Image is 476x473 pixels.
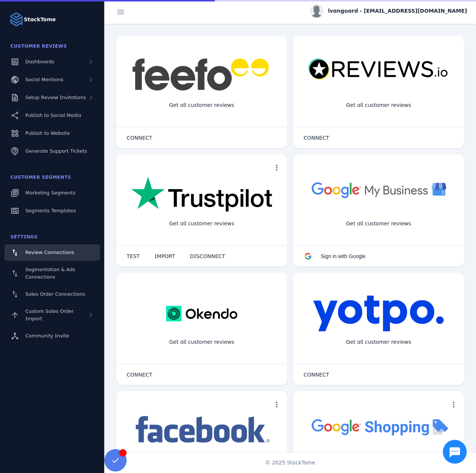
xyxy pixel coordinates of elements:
[4,328,100,344] a: Community Invite
[25,95,86,100] span: Setup Review Invitations
[163,332,240,352] div: Get all customer reviews
[321,253,366,259] span: Sign in with Google
[4,107,100,124] a: Publish to Social Media
[4,262,100,285] a: Segmentation & Ads Connections
[25,130,70,136] span: Publish to Website
[131,58,272,91] img: feefo.png
[25,250,74,255] span: Review Connections
[4,244,100,261] a: Review Connections
[127,254,140,259] span: TEST
[25,112,81,118] span: Publish to Social Media
[127,135,152,140] span: CONNECT
[183,249,233,264] button: DISCONNECT
[340,332,417,352] div: Get all customer reviews
[304,372,329,377] span: CONNECT
[25,190,75,196] span: Marketing Segments
[340,95,417,115] div: Get all customer reviews
[24,16,56,23] strong: StackTome
[131,413,272,447] img: facebook.png
[334,451,422,470] div: Import Products from Google
[340,214,417,234] div: Get all customer reviews
[119,367,160,382] button: CONNECT
[328,7,467,15] span: lvanguard - [EMAIL_ADDRESS][DOMAIN_NAME]
[4,125,100,142] a: Publish to Website
[269,397,284,412] button: more
[310,4,467,18] button: lvanguard - [EMAIL_ADDRESS][DOMAIN_NAME]
[10,234,38,239] span: Settings
[9,12,24,27] img: Logo image
[269,160,284,175] button: more
[296,249,373,264] button: Sign in with Google
[296,130,337,145] button: CONNECT
[25,308,74,321] span: Custom Sales Order Import
[308,413,449,440] img: googleshopping.png
[147,249,183,264] button: IMPORT
[163,214,240,234] div: Get all customer reviews
[265,459,315,467] span: © 2025 StackTome
[119,130,160,145] button: CONNECT
[310,4,323,18] img: profile.jpg
[25,148,87,154] span: Generate Support Tickets
[127,372,152,377] span: CONNECT
[166,295,237,332] img: okendo.webp
[131,177,272,213] img: trustpilot.png
[119,249,147,264] button: TEST
[163,95,240,115] div: Get all customer reviews
[313,295,444,332] img: yotpo.png
[304,135,329,140] span: CONNECT
[4,286,100,302] a: Sales Order Connections
[25,208,76,213] span: Segments Templates
[446,397,461,412] button: more
[4,143,100,159] a: Generate Support Tickets
[308,58,449,81] img: reviewsio.svg
[25,291,85,297] span: Sales Order Connections
[25,59,54,64] span: Dashboards
[4,185,100,201] a: Marketing Segments
[10,175,71,180] span: Customer Segments
[10,44,67,49] span: Customer Reviews
[25,333,69,339] span: Community Invite
[155,254,175,259] span: IMPORT
[308,177,449,203] img: googlebusiness.png
[296,367,337,382] button: CONNECT
[4,203,100,219] a: Segments Templates
[190,254,225,259] span: DISCONNECT
[25,77,63,82] span: Social Mentions
[25,267,75,280] span: Segmentation & Ads Connections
